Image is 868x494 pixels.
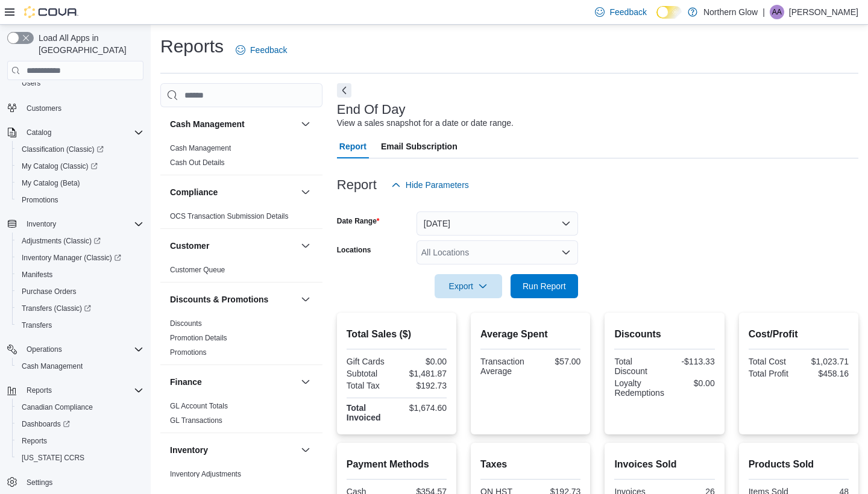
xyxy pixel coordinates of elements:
[12,141,148,158] a: Classification (Classic)
[656,6,682,19] input: Dark Mode
[533,357,580,366] div: $57.00
[17,417,143,431] span: Dashboards
[160,263,322,282] div: Customer
[34,32,143,56] span: Load All Apps in [GEOGRAPHIC_DATA]
[614,357,662,376] div: Total Discount
[170,293,268,305] h3: Discounts & Promotions
[170,212,289,220] a: OCS Transaction Submission Details
[12,283,148,300] button: Purchase Orders
[2,341,148,358] button: Operations
[22,304,91,313] span: Transfers (Classic)
[406,179,469,191] span: Hide Parameters
[170,240,209,252] h3: Customer
[2,99,148,116] button: Customers
[170,402,228,410] a: GL Account Totals
[27,345,62,354] span: Operations
[17,251,126,265] a: Inventory Manager (Classic)
[22,475,143,490] span: Settings
[17,284,81,299] a: Purchase Orders
[170,444,296,456] button: Inventory
[337,102,406,117] h3: End Of Day
[22,342,67,357] button: Operations
[170,416,222,425] a: GL Transactions
[170,186,296,198] button: Compliance
[789,5,858,19] p: [PERSON_NAME]
[22,402,93,412] span: Canadian Compliance
[12,192,148,208] button: Promotions
[669,378,715,388] div: $0.00
[399,357,447,366] div: $0.00
[480,357,528,376] div: Transaction Average
[12,266,148,283] button: Manifests
[749,369,796,378] div: Total Profit
[17,159,143,174] span: My Catalog (Classic)
[12,449,148,466] button: [US_STATE] CCRS
[170,118,296,130] button: Cash Management
[17,193,63,207] a: Promotions
[17,400,143,414] span: Canadian Compliance
[17,318,143,333] span: Transfers
[22,145,104,154] span: Classification (Classic)
[170,118,245,130] h3: Cash Management
[22,453,84,463] span: [US_STATE] CCRS
[17,142,108,157] a: Classification (Classic)
[347,381,394,390] div: Total Tax
[749,457,849,472] h2: Products Sold
[667,357,715,366] div: -$113.33
[231,38,292,62] a: Feedback
[749,327,849,342] h2: Cost/Profit
[614,327,714,342] h2: Discounts
[347,369,394,378] div: Subtotal
[17,417,75,431] a: Dashboards
[17,193,143,207] span: Promotions
[12,399,148,416] button: Canadian Compliance
[22,101,66,116] a: Customers
[17,301,96,316] a: Transfers (Classic)
[17,176,143,190] span: My Catalog (Beta)
[609,6,646,18] span: Feedback
[160,34,224,58] h1: Reports
[22,419,70,429] span: Dashboards
[27,219,56,229] span: Inventory
[772,5,782,19] span: AA
[17,267,143,282] span: Manifests
[749,357,796,366] div: Total Cost
[170,158,225,167] a: Cash Out Details
[27,478,52,487] span: Settings
[22,361,83,371] span: Cash Management
[435,274,502,298] button: Export
[22,436,47,446] span: Reports
[22,270,52,280] span: Manifests
[12,317,148,334] button: Transfers
[2,216,148,233] button: Inventory
[614,378,664,398] div: Loyalty Redemptions
[170,319,202,328] a: Discounts
[801,357,849,366] div: $1,023.71
[12,300,148,317] a: Transfers (Classic)
[160,316,322,364] div: Discounts & Promotions
[337,83,351,98] button: Next
[22,78,40,88] span: Users
[298,239,313,253] button: Customer
[22,383,143,398] span: Reports
[12,75,148,92] button: Users
[170,348,207,357] a: Promotions
[22,475,57,490] a: Settings
[170,293,296,305] button: Discounts & Promotions
[24,6,78,18] img: Cova
[12,416,148,433] a: Dashboards
[337,216,380,226] label: Date Range
[27,104,61,113] span: Customers
[22,342,143,357] span: Operations
[12,158,148,175] a: My Catalog (Classic)
[770,5,784,19] div: Alison Albert
[22,253,121,263] span: Inventory Manager (Classic)
[170,186,218,198] h3: Compliance
[298,292,313,307] button: Discounts & Promotions
[337,117,514,130] div: View a sales snapshot for a date or date range.
[17,142,143,157] span: Classification (Classic)
[170,240,296,252] button: Customer
[17,234,105,248] a: Adjustments (Classic)
[298,185,313,199] button: Compliance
